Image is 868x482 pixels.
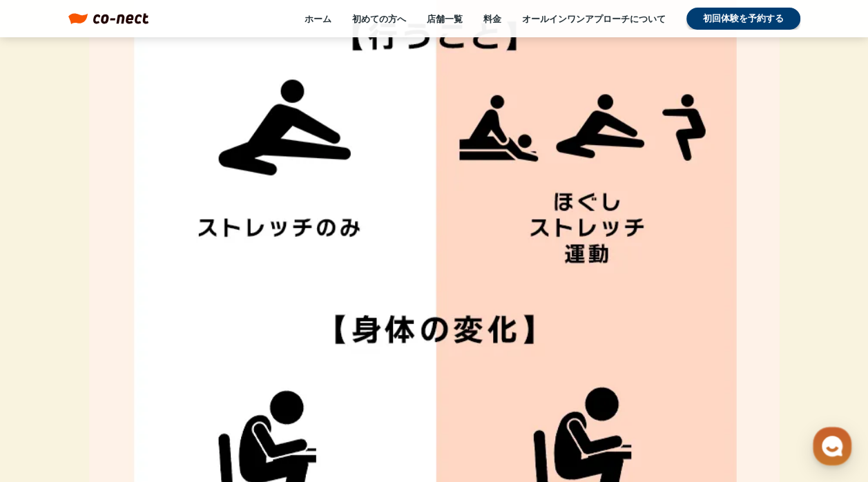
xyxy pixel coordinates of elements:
a: 初回体験を予約する [686,8,800,30]
a: 初めての方へ [352,12,406,25]
a: 店舗一覧 [427,12,463,25]
a: オールインワンアプローチについて [522,12,666,25]
a: 設定 [178,367,265,402]
a: 料金 [483,12,501,25]
a: チャット [91,367,178,402]
a: ホーム [4,367,91,402]
span: ホーム [35,388,60,399]
span: チャット [118,389,151,400]
span: 設定 [213,388,230,399]
a: ホーム [305,12,331,25]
